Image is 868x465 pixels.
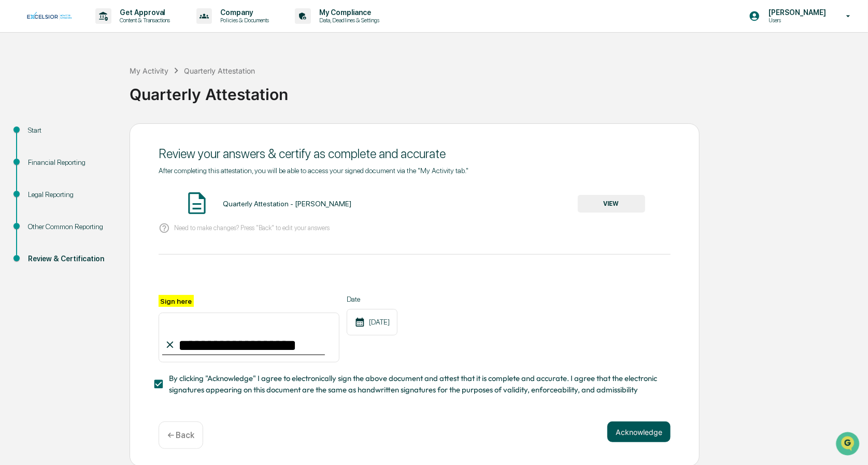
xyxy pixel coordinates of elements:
[167,430,194,440] p: ← Back
[130,77,863,104] div: Quarterly Attestation
[347,295,397,303] label: Date
[159,295,194,307] label: Sign here
[86,130,129,140] span: Attestations
[75,131,83,139] div: 🗄️
[10,21,189,38] p: How can we help?
[71,126,133,145] a: 🗄️Attestations
[174,224,330,232] p: Need to make changes? Press "Back" to edit your answers
[184,190,210,216] img: Document Icon
[159,166,468,175] span: After completing this attestation, you will be able to access your signed document via the "My Ac...
[25,12,75,20] img: logo
[159,146,671,161] div: Review your answers & certify as complete and accurate
[28,157,113,168] div: Financial Reporting
[347,309,397,335] div: [DATE]
[10,79,29,97] img: 1746055101610-c473b297-6a78-478c-a979-82029cc54cd1
[169,373,662,396] span: By clicking "Acknowledge" I agree to electronically sign the above document and attest that it is...
[184,66,255,75] div: Quarterly Attestation
[176,82,189,94] button: Start new chat
[73,175,125,183] a: Powered byPylon
[28,125,113,136] div: Start
[21,130,67,140] span: Preclearance
[103,175,125,183] span: Pylon
[6,146,69,164] a: 🔎Data Lookup
[28,253,113,264] div: Review & Certification
[35,89,131,97] div: We're available if you need us!
[6,126,71,145] a: 🖐️Preclearance
[212,8,274,17] p: Company
[760,8,831,17] p: [PERSON_NAME]
[607,421,671,442] button: Acknowledge
[223,200,351,208] div: Quarterly Attestation - [PERSON_NAME]
[835,431,863,459] iframe: Open customer support
[10,151,19,159] div: 🔎
[10,131,19,139] div: 🖐️
[311,17,385,24] p: Data, Deadlines & Settings
[21,150,65,160] span: Data Lookup
[311,8,385,17] p: My Compliance
[28,189,113,200] div: Legal Reporting
[130,66,168,75] div: My Activity
[760,17,831,24] p: Users
[35,79,170,89] div: Start new chat
[111,17,176,24] p: Content & Transactions
[28,221,113,232] div: Other Common Reporting
[578,195,645,213] button: VIEW
[212,17,274,24] p: Policies & Documents
[111,8,176,17] p: Get Approval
